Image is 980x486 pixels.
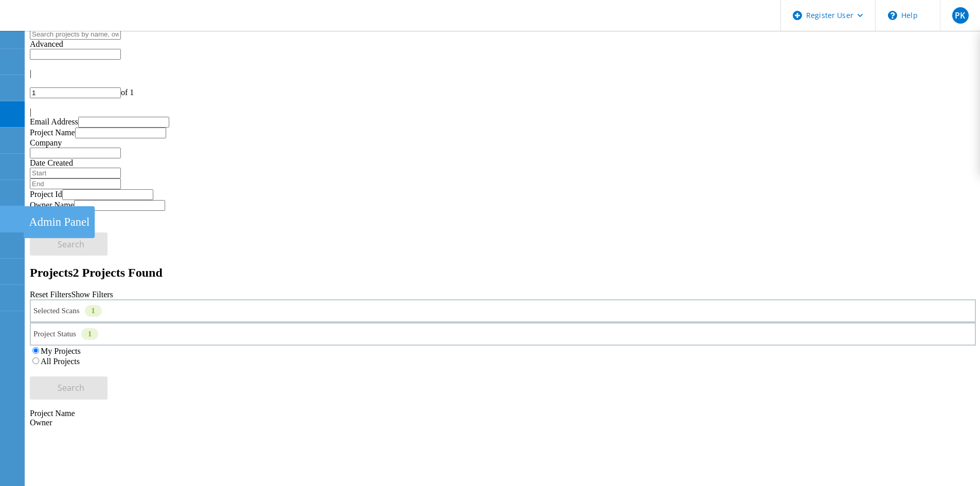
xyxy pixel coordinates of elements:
div: Owner [30,418,976,427]
div: Admin Panel [29,215,90,229]
div: | [30,107,976,117]
label: Owner Name [30,201,74,209]
div: 1 [81,328,98,340]
a: Reset Filters [30,290,71,299]
label: Company [30,138,62,147]
label: Date Created [30,158,73,167]
div: Project Name [30,409,976,418]
span: Search [58,382,84,393]
a: Live Optics Dashboard [10,20,121,29]
label: Project Name [30,128,75,137]
label: Project Id [30,190,62,199]
span: of 1 [121,88,134,97]
svg: \n [888,11,897,20]
input: Start [30,168,121,178]
a: Show Filters [71,290,113,299]
b: Projects [30,266,73,279]
div: | [30,69,976,78]
button: Search [30,232,108,256]
label: Email Address [30,117,78,126]
span: 2 Projects Found [73,266,163,279]
div: 1 [85,305,102,317]
div: Project Status [30,322,976,346]
button: Search [30,376,108,400]
input: Search projects by name, owner, ID, company, etc [30,29,121,40]
span: Search [58,239,84,250]
label: All Projects [41,357,80,366]
span: Advanced [30,40,63,48]
input: End [30,178,121,189]
div: Selected Scans [30,299,976,322]
label: My Projects [41,347,81,355]
span: PK [955,11,965,20]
